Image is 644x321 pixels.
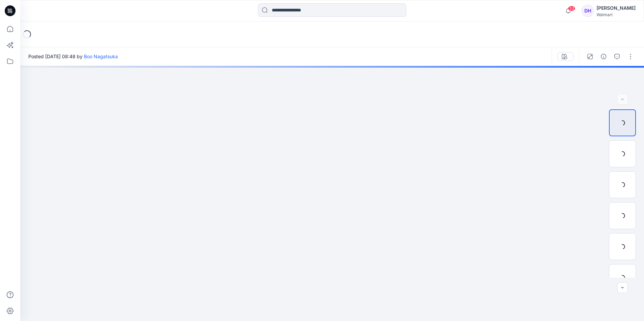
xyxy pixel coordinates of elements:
[598,51,609,62] button: Details
[582,5,594,17] div: DH
[597,12,636,17] div: Walmart
[84,53,118,59] a: Boo Nagatsuka
[597,4,636,12] div: [PERSON_NAME]
[568,6,575,11] span: 53
[28,53,118,60] span: Posted [DATE] 08:48 by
